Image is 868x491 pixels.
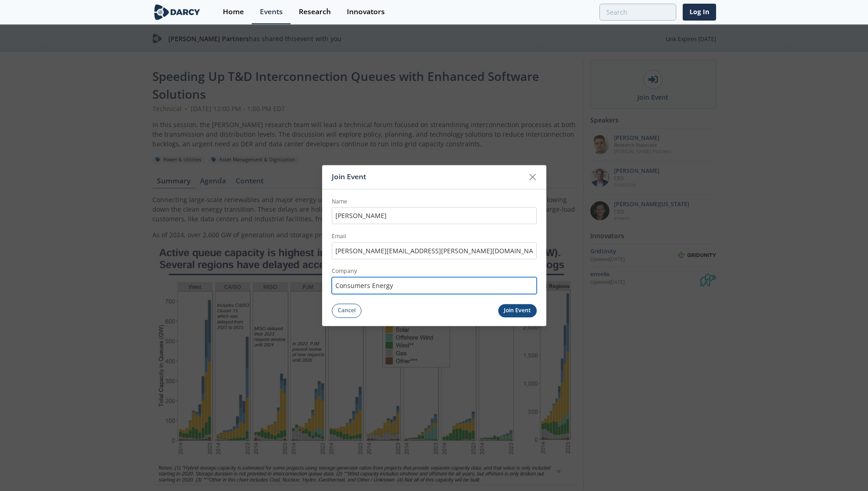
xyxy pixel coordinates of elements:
[223,8,244,16] div: Home
[347,8,385,16] div: Innovators
[299,8,331,16] div: Research
[332,232,537,240] label: Email
[683,4,716,21] a: Log In
[332,267,537,276] label: Company
[152,4,202,20] img: logo-wide.svg
[332,304,362,318] button: Cancel
[332,168,524,186] div: Join Event
[260,8,283,16] div: Events
[599,4,676,21] input: Advanced Search
[332,197,537,206] label: Name
[498,304,537,317] button: Join Event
